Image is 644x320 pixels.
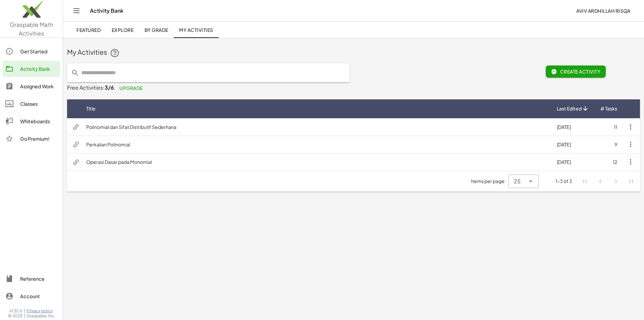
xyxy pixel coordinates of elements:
[81,118,551,136] td: Polinomial dan Sifat Distributif Sederhana
[3,96,60,112] a: Classes
[20,135,57,143] div: Go Premium!
[67,47,640,58] div: My Activities
[3,288,60,304] a: Account
[81,153,551,171] td: Operasi Dasar pada Monomial
[20,47,57,55] div: Get Started
[595,153,623,171] td: 12
[81,136,551,153] td: Perkalian Polinomial
[20,117,57,125] div: Whiteboards
[546,65,606,78] button: Create Activity
[3,78,60,94] a: Assigned Work
[67,82,640,94] p: Free Activities:
[551,118,595,136] td: [DATE]
[3,43,60,59] a: Get Started
[3,271,60,287] a: Reference
[571,5,636,17] button: AVIV ARDHILLAH RISQA
[9,308,22,314] span: v1.32.0
[555,178,572,185] div: 1-3 of 3
[20,275,57,283] div: Reference
[26,308,55,314] a: Privacy policy
[3,61,60,77] a: Activity Bank
[20,82,57,90] div: Assigned Work
[144,27,168,33] span: By Grade
[10,21,53,37] span: Graspable Math Activities
[576,8,631,14] span: AVIV ARDHILLAH RISQA
[114,82,148,94] a: Upgrade
[20,292,57,300] div: Account
[551,68,600,75] span: Create Activity
[551,153,595,171] td: [DATE]
[20,100,57,108] div: Classes
[71,69,79,77] i: prepended action
[26,313,55,319] span: Graspable, Inc.
[595,118,623,136] td: 11
[179,27,213,33] span: My Activities
[557,105,582,112] span: Last Edited
[595,136,623,153] td: 9
[578,174,639,189] nav: Pagination Navigation
[76,27,101,33] span: Featured
[71,5,82,16] button: Toggle navigation
[24,313,25,319] span: |
[600,105,617,112] span: # Tasks
[20,65,57,73] div: Activity Bank
[551,136,595,153] td: [DATE]
[8,313,22,319] span: © 2025
[3,113,60,129] a: Whiteboards
[119,85,143,91] span: Upgrade
[105,84,114,91] span: 3/6
[514,177,521,185] span: 25
[86,105,96,112] span: Title
[24,308,25,314] span: |
[111,27,133,33] span: Explore
[471,178,508,185] span: Items per page:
